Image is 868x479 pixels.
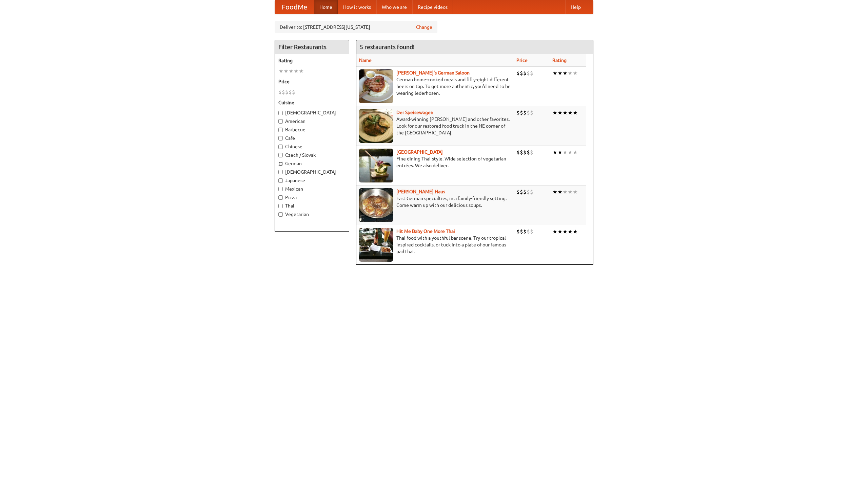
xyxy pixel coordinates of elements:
a: Hit Me Baby One More Thai [396,228,455,234]
label: Pizza [278,194,346,201]
li: $ [527,228,530,235]
input: Chinese [278,145,283,149]
img: satay.jpg [359,149,393,182]
input: Pizza [278,195,283,200]
a: How it works [338,0,376,14]
p: Fine dining Thai-style. Wide selection of vegetarian entrées. We also deliver. [359,155,511,169]
a: [GEOGRAPHIC_DATA] [396,149,443,155]
li: $ [516,228,520,235]
li: ★ [573,69,578,77]
label: Barbecue [278,126,346,133]
input: Thai [278,204,283,208]
img: babythai.jpg [359,228,393,262]
ng-pluralize: 5 restaurants found! [360,44,415,50]
li: $ [278,88,282,96]
img: speisewagen.jpg [359,109,393,143]
li: ★ [283,67,289,75]
input: Barbecue [278,128,283,132]
li: ★ [299,67,304,75]
h4: Filter Restaurants [275,40,349,54]
label: Mexican [278,186,346,192]
li: $ [285,88,289,96]
label: Japanese [278,177,346,184]
li: $ [527,149,530,156]
li: $ [516,69,520,77]
a: FoodMe [275,0,314,14]
h5: Price [278,78,346,85]
a: Der Speisewagen [396,110,433,115]
label: Chinese [278,143,346,150]
a: Name [359,58,372,63]
label: [DEMOGRAPHIC_DATA] [278,109,346,116]
li: ★ [557,228,563,235]
li: $ [516,109,520,116]
li: $ [520,149,523,156]
label: Thai [278,202,346,209]
li: ★ [573,228,578,235]
li: $ [292,88,295,96]
label: Vegetarian [278,211,346,218]
a: [PERSON_NAME]'s German Saloon [396,70,470,75]
li: $ [520,188,523,196]
h5: Cuisine [278,99,346,106]
img: esthers.jpg [359,69,393,103]
li: ★ [552,109,557,116]
li: $ [527,109,530,116]
a: [PERSON_NAME] Haus [396,189,445,194]
label: German [278,160,346,167]
a: Home [314,0,338,14]
label: American [278,118,346,125]
li: ★ [552,149,557,156]
li: ★ [568,228,573,235]
li: $ [530,109,533,116]
input: Czech / Slovak [278,153,283,157]
li: $ [530,69,533,77]
li: ★ [289,67,294,75]
li: ★ [278,67,283,75]
li: ★ [552,69,557,77]
li: $ [530,149,533,156]
li: $ [520,109,523,116]
li: $ [523,188,527,196]
li: $ [516,149,520,156]
a: Change [416,24,432,30]
a: Help [565,0,586,14]
li: ★ [557,69,563,77]
p: East German specialties, in a family-friendly setting. Come warm up with our delicious soups. [359,195,511,209]
label: Cafe [278,135,346,141]
input: [DEMOGRAPHIC_DATA] [278,111,283,115]
li: $ [516,188,520,196]
li: $ [523,228,527,235]
li: ★ [568,109,573,116]
li: $ [530,228,533,235]
label: Czech / Slovak [278,152,346,158]
li: $ [527,69,530,77]
div: Deliver to: [STREET_ADDRESS][US_STATE] [275,21,437,33]
li: $ [523,109,527,116]
label: [DEMOGRAPHIC_DATA] [278,169,346,175]
li: ★ [563,228,568,235]
li: $ [523,149,527,156]
p: Award-winning [PERSON_NAME] and other favorites. Look for our restored food truck in the NE corne... [359,116,511,136]
li: $ [530,188,533,196]
li: ★ [563,69,568,77]
li: ★ [557,109,563,116]
input: [DEMOGRAPHIC_DATA] [278,170,283,174]
li: ★ [568,69,573,77]
li: ★ [552,188,557,196]
li: ★ [573,109,578,116]
a: Who we are [376,0,412,14]
li: $ [520,69,523,77]
li: $ [520,228,523,235]
input: German [278,161,283,166]
p: German home-cooked meals and fifty-eight different beers on tap. To get more authentic, you'd nee... [359,76,511,96]
a: Rating [552,58,567,63]
li: ★ [563,109,568,116]
a: Price [516,58,528,63]
li: ★ [573,188,578,196]
p: Thai food with a youthful bar scene. Try our tropical inspired cocktails, or tuck into a plate of... [359,235,511,255]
